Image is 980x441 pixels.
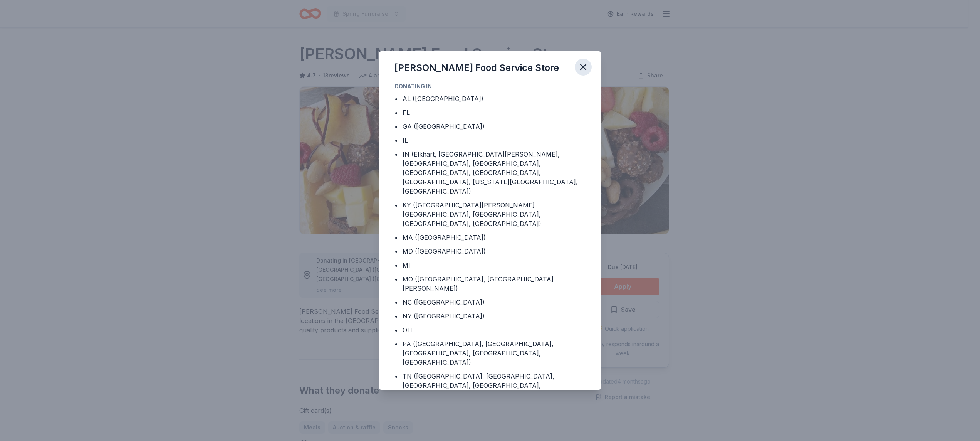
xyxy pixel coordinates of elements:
div: • [394,200,398,210]
div: AL ([GEOGRAPHIC_DATA]) [403,94,483,103]
div: NC ([GEOGRAPHIC_DATA]) [403,298,485,307]
div: GA ([GEOGRAPHIC_DATA]) [403,122,485,131]
div: • [394,298,398,307]
div: • [394,108,398,117]
div: • [394,339,398,348]
div: FL [403,108,410,117]
div: MA ([GEOGRAPHIC_DATA]) [403,233,486,242]
div: • [394,247,398,256]
div: • [394,372,398,381]
div: Donating in [394,82,586,91]
div: MI [403,261,410,270]
div: NY ([GEOGRAPHIC_DATA]) [403,311,485,321]
div: MD ([GEOGRAPHIC_DATA]) [403,247,486,256]
div: PA ([GEOGRAPHIC_DATA], [GEOGRAPHIC_DATA], [GEOGRAPHIC_DATA], [GEOGRAPHIC_DATA], [GEOGRAPHIC_DATA]) [403,339,586,367]
div: • [394,311,398,321]
div: KY ([GEOGRAPHIC_DATA][PERSON_NAME][GEOGRAPHIC_DATA], [GEOGRAPHIC_DATA], [GEOGRAPHIC_DATA], [GEOGR... [403,200,586,228]
div: IL [403,136,408,145]
div: • [394,94,398,103]
div: MO ([GEOGRAPHIC_DATA], [GEOGRAPHIC_DATA][PERSON_NAME]) [403,274,586,293]
div: • [394,325,398,335]
div: IN (Elkhart, [GEOGRAPHIC_DATA][PERSON_NAME], [GEOGRAPHIC_DATA], [GEOGRAPHIC_DATA], [GEOGRAPHIC_DA... [403,150,586,196]
div: • [394,233,398,242]
div: • [394,136,398,145]
div: [PERSON_NAME] Food Service Store [394,62,559,74]
div: TN ([GEOGRAPHIC_DATA], [GEOGRAPHIC_DATA], [GEOGRAPHIC_DATA], [GEOGRAPHIC_DATA], [GEOGRAPHIC_DATA]... [403,372,586,409]
div: • [394,150,398,159]
div: • [394,274,398,284]
div: • [394,261,398,270]
div: OH [403,325,412,335]
div: • [394,122,398,131]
